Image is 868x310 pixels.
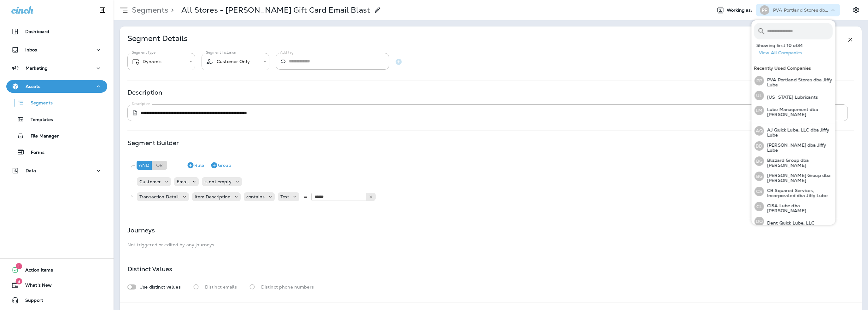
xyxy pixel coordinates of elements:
[127,228,155,233] p: Journeys
[751,169,835,184] button: BG[PERSON_NAME] Group dba [PERSON_NAME]
[261,284,314,290] p: Distinct phone numbers
[184,160,207,170] button: Rule
[132,58,185,66] div: Dynamic
[206,58,259,66] div: Customer Only
[754,217,764,226] div: DQ
[205,284,237,290] p: Distinct emails
[94,4,111,16] button: Collapse Sidebar
[19,298,43,305] span: Support
[764,143,833,153] p: [PERSON_NAME] dba Jiffy Lube
[195,194,231,199] p: Item Description
[25,150,44,156] p: Forms
[6,25,107,38] button: Dashboard
[754,156,764,166] div: BG
[25,29,49,34] p: Dashboard
[727,8,754,13] span: Working as:
[751,154,835,169] button: BGBlizzard Group dba [PERSON_NAME]
[764,158,833,168] p: Blizzard Group dba [PERSON_NAME]
[754,172,764,181] div: BG
[16,263,22,269] span: 1
[181,5,370,15] p: All Stores - [PERSON_NAME] Gift Card Email Blast
[773,8,830,13] p: PVA Portland Stores dba Jiffy Lube
[6,96,107,109] button: Segments
[132,50,155,55] label: Segment Type
[280,50,294,55] label: Add tag
[127,36,188,44] p: Segment Details
[24,100,53,107] p: Segments
[751,73,835,88] button: PPPVA Portland Stores dba Jiffy Lube
[850,4,862,16] button: Settings
[756,48,835,58] button: View All Companies
[26,84,40,89] p: Assets
[127,266,172,272] p: Distinct Values
[754,126,764,136] div: AQ
[19,267,53,275] span: Action Items
[754,106,764,115] div: LM
[129,5,168,15] p: Segments
[6,279,107,291] button: 8What's New
[751,103,835,118] button: LMLube Management dba [PERSON_NAME]
[751,214,835,229] button: DQDent Quick Lube, LLC
[754,141,764,151] div: BD
[25,47,37,52] p: Inbox
[754,91,764,100] div: UL
[127,242,854,247] p: Not triggered or edited by any journeys
[6,164,107,177] button: Data
[764,107,833,117] p: Lube Management dba [PERSON_NAME]
[127,140,179,145] p: Segment Builder
[26,168,36,173] p: Data
[6,62,107,74] button: Marketing
[137,161,152,170] div: And
[751,138,835,154] button: BD[PERSON_NAME] dba Jiffy Lube
[177,179,189,184] p: Email
[139,194,179,199] p: Transaction Detail
[181,5,370,15] div: All Stores - Rotella Gift Card Email Blast
[754,202,764,211] div: CL
[756,43,835,48] p: Showing first 10 of 34
[6,113,107,126] button: Templates
[24,133,59,139] p: File Manager
[132,102,150,106] label: Description
[127,90,162,95] p: Description
[751,199,835,214] button: CLCISA Lube dba [PERSON_NAME]
[6,80,107,93] button: Assets
[764,203,833,213] p: CISA Lube dba [PERSON_NAME]
[6,145,107,159] button: Forms
[168,5,174,15] p: >
[754,187,764,196] div: CS
[204,179,232,184] p: is not empty
[208,160,234,170] button: Group
[139,179,161,184] p: Customer
[754,76,764,85] div: PP
[751,88,835,103] button: UL[US_STATE] Lubricants
[751,123,835,138] button: AQAJ Quick Lube, LLC dba Jiffy Lube
[6,264,107,276] button: 1Action Items
[764,77,833,87] p: PVA Portland Stores dba Jiffy Lube
[760,5,769,15] div: PP
[152,161,167,170] div: Or
[751,184,835,199] button: CSCB Squared Services, Incorporated dba Jiffy Lube
[6,294,107,307] button: Support
[24,117,53,123] p: Templates
[15,278,22,284] span: 8
[6,44,107,56] button: Inbox
[764,95,818,100] p: [US_STATE] Lubricants
[139,284,181,290] p: Use distinct values
[206,50,236,55] label: Segment Inclusion
[19,283,52,290] span: What's New
[764,127,833,137] p: AJ Quick Lube, LLC dba Jiffy Lube
[26,66,48,71] p: Marketing
[764,188,833,198] p: CB Squared Services, Incorporated dba Jiffy Lube
[764,220,814,225] p: Dent Quick Lube, LLC
[764,173,833,183] p: [PERSON_NAME] Group dba [PERSON_NAME]
[6,129,107,142] button: File Manager
[246,194,265,199] p: contains
[751,63,835,73] div: Recently Used Companies
[280,194,290,199] p: Text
